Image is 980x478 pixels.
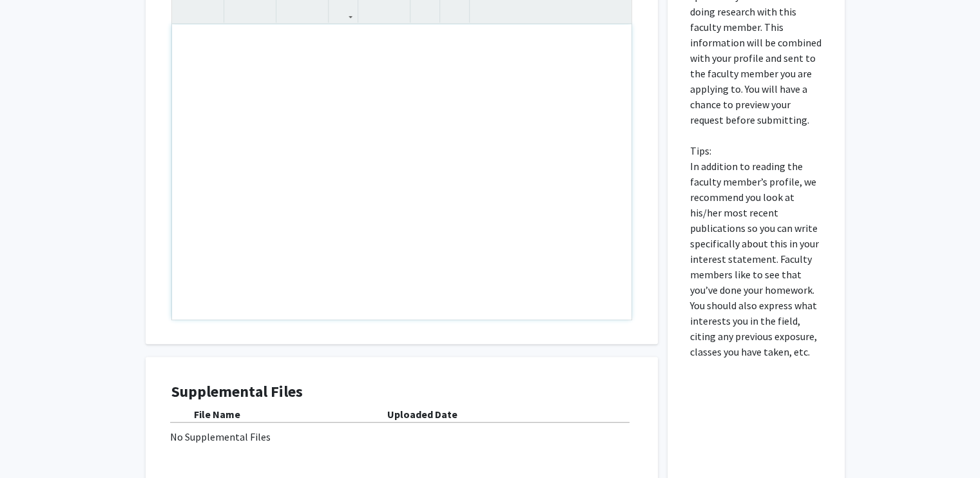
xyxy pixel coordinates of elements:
b: Uploaded Date [387,408,457,421]
div: No Supplemental Files [170,429,633,445]
b: File Name [194,408,240,421]
h4: Supplemental Files [171,383,632,401]
iframe: Chat [10,420,55,468]
div: Note to users with screen readers: Please press Alt+0 or Option+0 to deactivate our accessibility... [172,24,631,320]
